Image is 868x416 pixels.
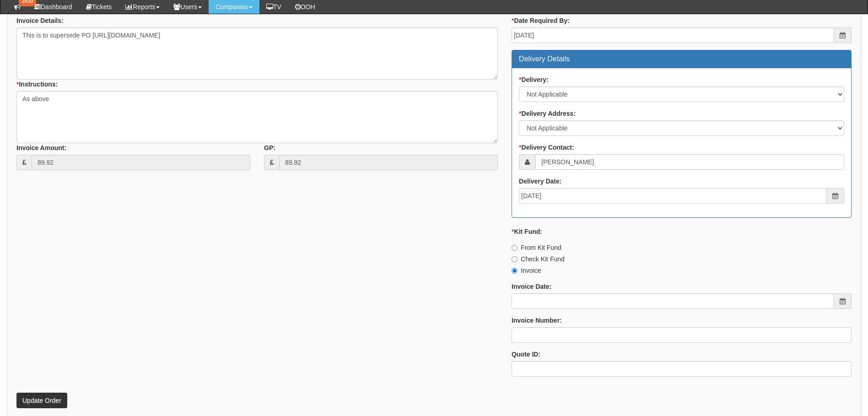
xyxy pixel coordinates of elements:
input: Check Kit Fund [512,256,518,262]
label: Invoice Details: [16,16,64,25]
label: Invoice [512,266,541,275]
h3: Delivery Details [519,55,844,63]
textarea: As above [16,91,498,143]
label: Invoice Number: [512,316,562,325]
label: Check Kit Fund [512,254,565,264]
label: Invoice Date: [512,282,551,291]
label: Invoice Amount: [16,143,66,152]
label: Kit Fund: [512,227,542,236]
label: Delivery: [519,75,549,84]
input: From Kit Fund [512,245,518,251]
label: Delivery Contact: [519,143,574,152]
input: Invoice [512,268,518,274]
label: Delivery Date: [519,177,561,186]
label: Delivery Address: [519,109,576,118]
label: Date Required By: [512,16,570,25]
label: Quote ID: [512,350,540,359]
label: From Kit Fund [512,243,561,252]
button: Update Order [16,393,67,408]
textarea: This is to supersede PO [URL][DOMAIN_NAME] [16,27,498,80]
label: Instructions: [16,80,58,89]
label: GP: [264,143,275,152]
